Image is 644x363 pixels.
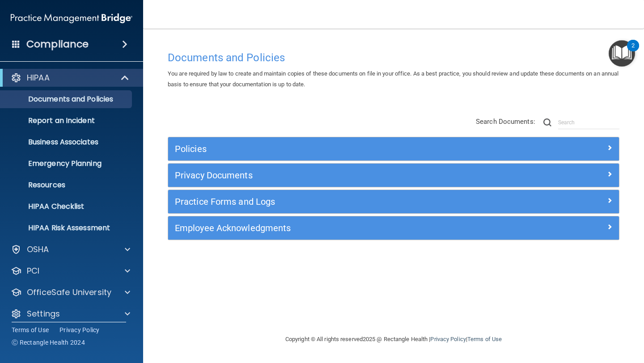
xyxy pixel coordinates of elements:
[6,138,128,147] p: Business Associates
[476,118,535,126] span: Search Documents:
[168,52,619,63] h4: Documents and Policies
[59,325,100,334] a: Privacy Policy
[11,287,130,298] a: OfficeSafe University
[543,118,551,127] img: ic-search.3b580494.png
[609,40,635,67] button: Open Resource Center, 2 new notifications
[430,336,466,342] a: Privacy Policy
[12,325,49,334] a: Terms of Use
[27,72,50,83] p: HIPAA
[558,116,619,129] input: Search
[631,46,635,57] div: 2
[6,159,128,168] p: Emergency Planning
[11,9,132,27] img: PMB logo
[175,144,500,154] h5: Policies
[175,142,612,156] a: Policies
[6,202,128,211] p: HIPAA Checklist
[11,266,130,276] a: PCI
[168,70,619,88] span: You are required by law to create and maintain copies of these documents on file in your office. ...
[6,116,128,125] p: Report an Incident
[175,223,500,233] h5: Employee Acknowledgments
[175,170,500,180] h5: Privacy Documents
[175,197,500,207] h5: Practice Forms and Logs
[27,266,39,276] p: PCI
[27,287,111,298] p: OfficeSafe University
[11,244,130,255] a: OSHA
[11,308,130,319] a: Settings
[6,224,128,232] p: HIPAA Risk Assessment
[6,181,128,190] p: Resources
[230,325,557,354] div: Copyright © All rights reserved 2025 @ Rectangle Health | |
[467,336,502,342] a: Terms of Use
[26,38,89,51] h4: Compliance
[12,338,85,347] span: Ⓒ Rectangle Health 2024
[175,168,612,182] a: Privacy Documents
[6,95,128,104] p: Documents and Policies
[27,244,49,255] p: OSHA
[27,308,60,319] p: Settings
[175,194,612,209] a: Practice Forms and Logs
[11,72,130,83] a: HIPAA
[175,221,612,235] a: Employee Acknowledgments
